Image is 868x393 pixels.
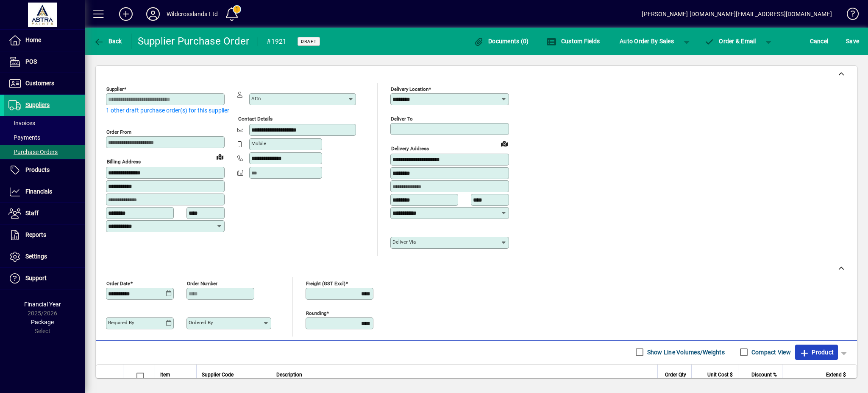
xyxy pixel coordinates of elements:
[751,370,777,379] span: Discount %
[8,149,58,155] span: Purchase Orders
[138,34,250,48] div: Supplier Purchase Order
[391,86,428,92] mat-label: Delivery Location
[112,6,139,22] button: Add
[665,370,686,379] span: Order Qty
[844,34,861,49] button: Save
[189,320,213,326] mat-label: Ordered by
[25,166,50,173] span: Products
[642,7,832,21] div: [PERSON_NAME] [DOMAIN_NAME][EMAIL_ADDRESS][DOMAIN_NAME]
[213,150,227,163] a: View on map
[267,35,287,48] div: #1921
[474,38,529,45] span: Documents (0)
[8,134,40,141] span: Payments
[840,2,857,29] a: Knowledge Base
[4,73,85,94] a: Customers
[25,80,54,87] span: Customers
[704,38,756,45] span: Order & Email
[846,34,859,48] span: ave
[25,36,41,43] span: Home
[4,51,85,73] a: POS
[106,86,124,92] mat-label: Supplier
[187,280,217,286] mat-label: Order number
[544,34,602,49] button: Custom Fields
[750,348,791,357] label: Compact View
[4,181,85,202] a: Financials
[25,210,39,216] span: Staff
[4,116,85,130] a: Invoices
[826,370,846,379] span: Extend $
[25,275,47,281] span: Support
[4,268,85,289] a: Support
[24,301,61,308] span: Financial Year
[25,101,50,108] span: Suppliers
[251,140,266,146] mat-label: Mobile
[4,225,85,246] a: Reports
[392,239,416,245] mat-label: Deliver via
[106,129,131,135] mat-label: Order from
[4,145,85,159] a: Purchase Orders
[25,58,37,65] span: POS
[167,7,218,21] div: Wildcrosslands Ltd
[4,203,85,224] a: Staff
[700,34,760,49] button: Order & Email
[31,319,54,326] span: Package
[810,34,829,48] span: Cancel
[306,310,326,316] mat-label: Rounding
[4,30,85,51] a: Home
[306,280,345,286] mat-label: Freight (GST excl)
[498,137,511,150] a: View on map
[25,231,46,238] span: Reports
[92,34,124,49] button: Back
[251,95,261,101] mat-label: Attn
[106,280,130,286] mat-label: Order date
[25,188,52,195] span: Financials
[472,34,531,49] button: Documents (0)
[160,370,170,379] span: Item
[4,130,85,145] a: Payments
[391,116,413,122] mat-label: Deliver To
[615,34,678,49] button: Auto Order By Sales
[276,370,302,379] span: Description
[4,160,85,181] a: Products
[846,38,849,45] span: S
[4,246,85,267] a: Settings
[795,345,838,360] button: Product
[94,38,122,45] span: Back
[707,370,733,379] span: Unit Cost $
[645,348,725,357] label: Show Line Volumes/Weights
[139,6,167,22] button: Profile
[202,370,234,379] span: Supplier Code
[25,253,47,260] span: Settings
[620,34,674,48] span: Auto Order By Sales
[799,345,834,359] span: Product
[301,39,317,44] span: Draft
[8,120,35,126] span: Invoices
[546,38,600,45] span: Custom Fields
[108,320,134,326] mat-label: Required by
[85,34,131,49] app-page-header-button: Back
[808,34,831,49] button: Cancel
